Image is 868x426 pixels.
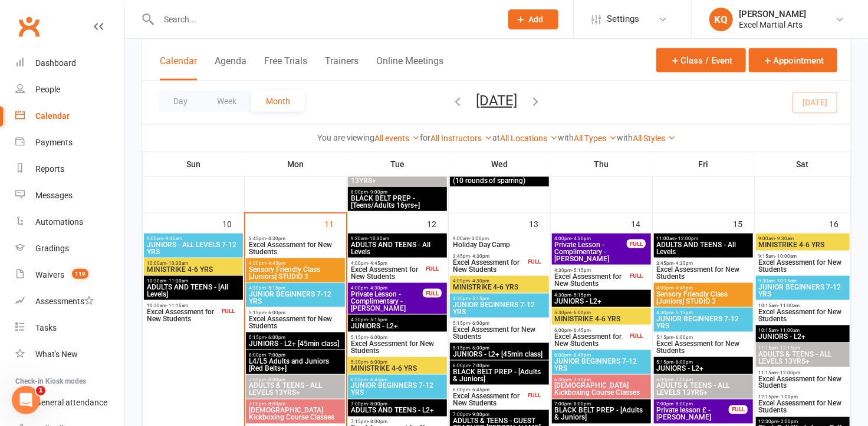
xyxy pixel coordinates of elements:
a: Payments [15,129,124,156]
span: MINISTRIKE 4-6 YRS [146,266,241,273]
div: FULL [423,264,442,273]
a: Waivers 119 [15,262,124,288]
strong: for [420,133,430,142]
span: 7:00pm [554,402,649,407]
span: JUNIORS - L2+ [758,333,847,340]
button: Week [202,91,251,112]
strong: at [492,133,500,142]
span: 4:00pm [248,261,343,266]
a: People [15,76,124,103]
span: 3:45pm [248,236,343,241]
span: 5:15pm [656,335,751,340]
span: ADULTS AND TEENS - L2+ [350,407,445,414]
span: - 11:00am [778,303,800,308]
span: - 4:30pm [674,261,693,266]
span: 11:15am [758,345,847,351]
span: 10:30am [146,303,219,308]
span: JUNIOR BEGINNERS 7-12 YRS [554,358,649,372]
span: 5:30pm [554,310,649,315]
span: 4:00pm [350,261,423,266]
span: 5:15pm [452,321,547,326]
th: Sat [755,152,851,177]
div: FULL [423,289,442,298]
span: Excel Assessment for New Students [758,308,847,322]
span: Excel Assessment for New Students [656,266,751,280]
span: - 4:30pm [368,285,387,291]
span: - 4:30pm [470,278,489,284]
div: FULL [525,391,544,400]
div: Waivers [35,270,64,279]
button: [DATE] [476,92,517,109]
span: 10:15am [758,303,847,308]
button: Add [508,9,558,29]
div: General attendance [35,398,107,407]
span: - 7:00pm [266,352,285,358]
a: Messages [15,182,124,209]
span: - 10:15am [775,278,797,284]
span: 5:15pm [452,345,547,351]
span: - 6:00pm [572,310,591,315]
span: - 9:45am [163,236,182,241]
button: Month [251,91,305,112]
span: L4/L5 Adults and Juniors [Red Belts+] [248,358,343,372]
span: 8:00pm [350,189,445,195]
span: Add [529,15,544,24]
span: Excel Assessment for New Students [452,259,525,273]
span: 11:15am [758,370,847,375]
span: - 6:45pm [368,377,387,382]
span: Excel Assessment for New Students [758,400,847,414]
div: 13 [529,214,550,233]
span: JUNIOR BEGINNERS 7-12 YRS [758,284,847,298]
span: ADULTS & TEENS - ALL LEVELS 13YRS+ [656,382,751,397]
span: - 7:00pm [674,377,693,382]
span: - 6:00pm [674,360,693,365]
span: - 4:30pm [266,236,285,241]
strong: with [558,133,574,142]
span: - 9:30am [775,236,794,241]
a: Dashboard [15,50,124,76]
span: 6:00pm [452,388,525,393]
div: 10 [223,214,244,233]
span: 9:30am [350,236,445,241]
span: 9:00am [452,236,547,241]
span: ADULTS & TEENS - ALL LEVELS 13YRS+ [758,351,847,365]
span: - 5:15pm [572,268,591,273]
span: JUNIORS - L2+ [656,365,751,372]
span: ADULT & TEENS BEGINNERS 13YRS+ [350,170,445,184]
span: ADULTS AND TEENS - All Levels [350,241,445,255]
div: 11 [325,214,346,233]
span: - 4:30pm [572,236,591,241]
span: - 6:00pm [368,360,387,365]
span: 5:15pm [656,360,751,365]
span: - 4:45pm [674,285,693,291]
span: ADULTS AND TEENS - L2+ (10 rounds of sparring) [452,170,547,184]
div: Calendar [35,111,70,121]
span: 5:15pm [350,335,445,340]
span: 3:45pm [656,261,751,266]
div: FULL [219,307,238,315]
span: 4:00pm [656,285,751,291]
span: - 12:00pm [676,236,699,241]
span: 4:00pm [554,236,627,241]
span: Excel Assessment for New Students [554,333,627,347]
span: - 5:15pm [368,317,387,322]
span: Private Lesson - Complimentary - [PERSON_NAME] [554,241,627,262]
div: FULL [525,257,544,266]
span: 5:15pm [248,335,343,340]
span: MINISTRIKE 4-6 YRS [350,365,445,372]
span: [DEMOGRAPHIC_DATA] Kickboxing Course Classes [248,407,343,421]
span: 4:00pm [350,285,423,291]
a: All Instructors [430,134,492,143]
span: 3:45pm [452,254,525,259]
span: JUNIOR BEGINNERS 7-12 YRS [350,382,445,397]
span: JUNIORS - ALL LEVELS 7-12 YRS [146,241,241,255]
div: Messages [35,191,73,200]
span: - 9:00pm [368,189,387,195]
span: 4:30pm [452,296,547,301]
span: Sensory Friendly Class [Juniors] STUDIO 3 [656,291,751,305]
span: 4:30pm [350,317,445,322]
span: 12:15pm [758,395,847,400]
span: [DEMOGRAPHIC_DATA] Kickboxing Course Classes [554,382,649,397]
span: Sensory Friendly Class [Juniors] STUDIO 3 [248,266,343,280]
span: 4:30pm [554,292,649,298]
